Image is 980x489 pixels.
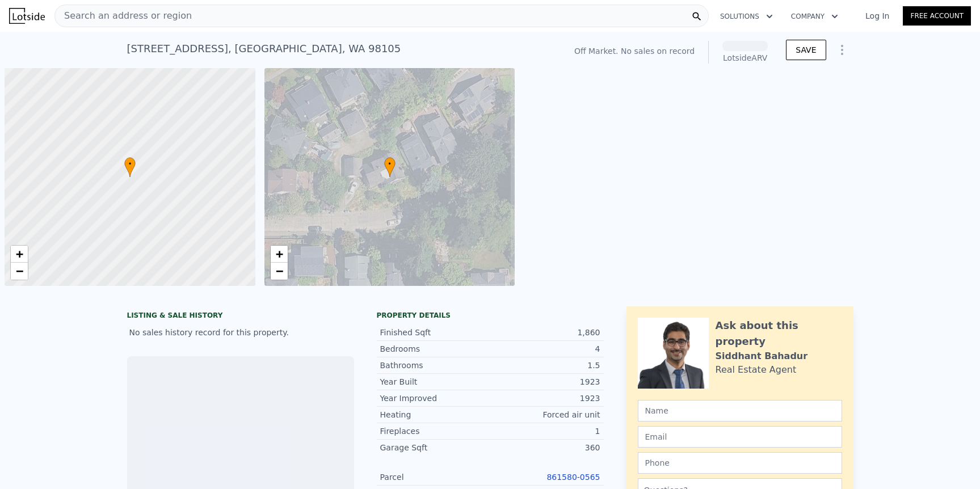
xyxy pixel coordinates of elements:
[490,409,600,420] div: Forced air unit
[716,363,797,377] div: Real Estate Agent
[380,409,490,420] div: Heating
[546,473,600,482] a: 861580-0565
[271,246,288,263] a: Zoom in
[127,41,401,57] div: [STREET_ADDRESS] , [GEOGRAPHIC_DATA] , WA 98105
[638,452,842,474] input: Phone
[574,45,695,57] div: Off Market. No sales on record
[638,400,842,421] input: Name
[490,393,600,404] div: 1923
[638,426,842,448] input: Email
[490,425,600,437] div: 1
[275,264,283,278] span: −
[127,322,354,343] div: No sales history record for this property.
[490,360,600,371] div: 1.5
[384,157,396,177] div: •
[380,376,490,387] div: Year Built
[490,376,600,387] div: 1923
[711,6,782,27] button: Solutions
[380,471,490,483] div: Parcel
[127,311,354,322] div: LISTING & SALE HISTORY
[716,318,842,349] div: Ask about this property
[852,10,903,22] a: Log In
[716,349,808,363] div: Siddhant Bahadur
[124,159,136,169] span: •
[380,343,490,355] div: Bedrooms
[11,263,28,280] a: Zoom out
[377,311,604,320] div: Property details
[380,393,490,404] div: Year Improved
[380,442,490,453] div: Garage Sqft
[903,6,971,26] a: Free Account
[490,327,600,338] div: 1,860
[380,425,490,437] div: Fireplaces
[384,159,396,169] span: •
[786,40,826,60] button: SAVE
[490,343,600,355] div: 4
[380,360,490,371] div: Bathrooms
[831,39,853,61] button: Show Options
[722,52,768,64] div: Lotside ARV
[55,9,192,23] span: Search an address or region
[124,157,136,177] div: •
[9,8,45,24] img: Lotside
[16,264,23,278] span: −
[380,327,490,338] div: Finished Sqft
[11,246,28,263] a: Zoom in
[490,442,600,453] div: 360
[782,6,847,27] button: Company
[275,247,283,261] span: +
[16,247,23,261] span: +
[271,263,288,280] a: Zoom out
